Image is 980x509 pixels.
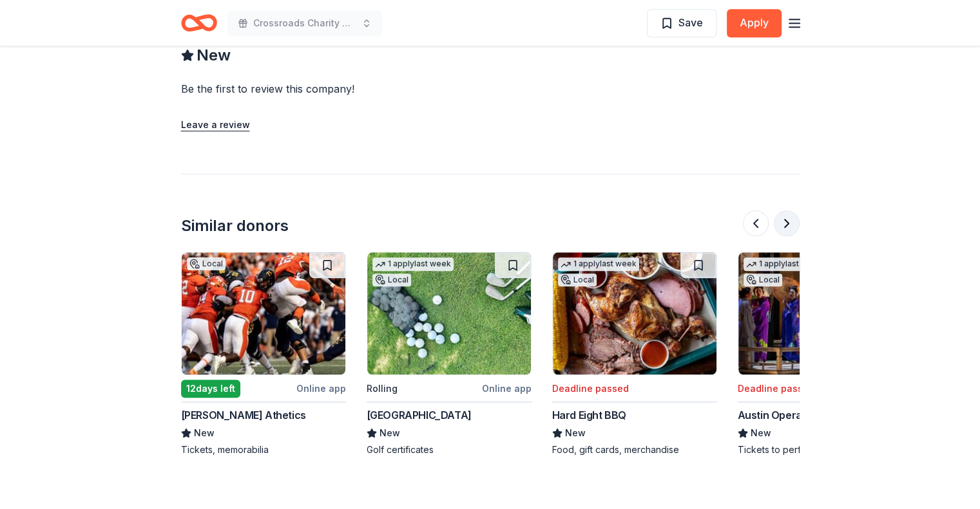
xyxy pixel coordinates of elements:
div: Hard Eight BBQ [552,407,626,423]
div: Deadline passed [552,381,629,396]
div: 1 apply last week [558,257,639,271]
span: New [197,45,231,66]
button: Leave a review [181,117,250,133]
a: Image for Sam Houston AtheticsLocal12days leftOnline app[PERSON_NAME] AtheticsNewTickets, memorab... [181,252,346,456]
div: Local [744,273,782,286]
span: New [751,425,771,441]
div: [PERSON_NAME] Athetics [181,407,306,423]
div: [GEOGRAPHIC_DATA] [367,407,472,423]
div: 12 days left [181,380,240,398]
div: Tickets to performances [738,443,903,456]
button: Save [647,9,716,37]
div: Online app [296,380,346,396]
div: Local [558,273,597,286]
button: Apply [727,9,782,37]
a: Image for Hard Eight BBQ1 applylast weekLocalDeadline passedHard Eight BBQNewFood, gift cards, me... [552,252,717,456]
a: Home [181,8,217,38]
div: Local [372,273,411,286]
img: Image for River Place Country Club [367,252,531,375]
div: Similar donors [181,216,289,236]
img: Image for Austin Opera [738,252,902,375]
span: New [194,425,215,441]
div: Deadline passed [738,381,814,396]
span: Save [678,14,703,31]
div: Rolling [367,381,398,396]
div: Online app [482,380,532,396]
div: Austin Opera [738,407,802,423]
div: Be the first to review this company! [181,81,511,97]
button: Crossroads Charity Golf Tournament [227,10,382,36]
div: Tickets, memorabilia [181,443,346,456]
span: New [380,425,400,441]
a: Image for River Place Country Club1 applylast weekLocalRollingOnline app[GEOGRAPHIC_DATA]NewGolf ... [367,252,532,456]
img: Image for Hard Eight BBQ [553,252,716,375]
a: Image for Austin Opera1 applylast weekLocalDeadline passedAustin OperaNewTickets to performances [738,252,903,456]
div: Local [187,257,226,270]
span: New [565,425,586,441]
div: 1 apply last week [744,257,825,271]
span: Crossroads Charity Golf Tournament [253,15,356,31]
div: Golf certificates [367,443,532,456]
div: 1 apply last week [372,257,454,271]
img: Image for Sam Houston Athetics [182,252,345,375]
div: Food, gift cards, merchandise [552,443,717,456]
